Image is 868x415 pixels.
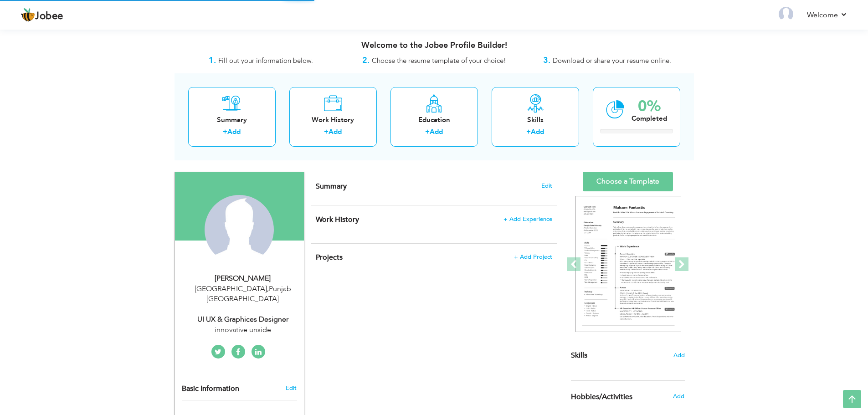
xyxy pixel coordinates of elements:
label: + [324,127,329,137]
h3: Welcome to the Jobee Profile Builder! [175,41,694,50]
span: Work History [316,215,359,225]
span: Fill out your information below. [218,56,313,65]
img: jobee.io [21,8,35,22]
span: Projects [316,252,343,262]
h4: This helps to show the companies you have worked for. [316,215,552,224]
div: Completed [632,114,667,123]
span: + Add Experience [503,216,552,222]
span: Edit [541,183,552,189]
label: + [425,127,430,137]
span: Skills [571,350,587,360]
a: Add [329,127,342,136]
div: Skills [499,115,572,125]
span: , [267,284,269,294]
a: Add [430,127,443,136]
strong: 3. [543,55,550,66]
a: Add [531,127,544,136]
div: 0% [632,99,667,114]
div: innovative unside [182,325,304,335]
div: [PERSON_NAME] [182,273,304,284]
label: + [223,127,227,137]
a: Edit [286,384,297,392]
a: Add [227,127,241,136]
h4: Adding a summary is a quick and easy way to highlight your experience and interests. [316,182,552,191]
strong: 2. [362,55,370,66]
strong: 1. [209,55,216,66]
div: Share some of your professional and personal interests. [564,381,692,413]
div: Education [398,115,471,125]
span: Summary [316,181,347,191]
h4: This helps to highlight the project, tools and skills you have worked on. [316,253,552,262]
span: + Add Project [514,254,552,260]
div: UI UX & Graphices Designer [182,314,304,325]
label: + [526,127,531,137]
div: Summary [195,115,268,125]
div: [GEOGRAPHIC_DATA] Punjab [GEOGRAPHIC_DATA] [182,284,304,305]
span: Download or share your resume online. [553,56,671,65]
span: Jobee [35,11,63,21]
img: Profile Img [779,7,793,21]
span: Basic Information [182,385,239,393]
div: Work History [297,115,370,125]
span: Add [673,392,684,400]
a: Choose a Template [583,172,673,191]
span: Choose the resume template of your choice! [372,56,506,65]
img: Muzamal Hameed [205,195,274,264]
a: Jobee [21,8,63,22]
a: Welcome [807,10,847,20]
span: Add [673,351,685,360]
span: Hobbies/Activities [571,393,632,401]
